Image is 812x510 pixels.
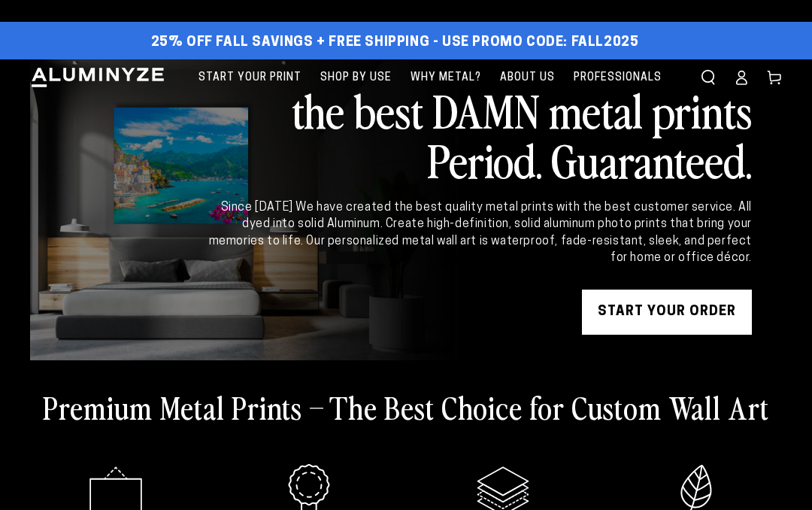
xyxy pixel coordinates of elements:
[320,68,392,87] span: Shop By Use
[151,35,639,51] span: 25% off FALL Savings + Free Shipping - Use Promo Code: FALL2025
[492,59,562,96] a: About Us
[206,85,752,184] h2: the best DAMN metal prints Period. Guaranteed.
[566,59,669,96] a: Professionals
[30,66,165,89] img: Aluminyze
[43,387,769,427] h2: Premium Metal Prints – The Best Choice for Custom Wall Art
[403,59,489,96] a: Why Metal?
[191,59,309,96] a: Start Your Print
[313,59,399,96] a: Shop By Use
[500,68,555,87] span: About Us
[574,68,662,87] span: Professionals
[198,68,301,87] span: Start Your Print
[206,199,752,267] div: Since [DATE] We have created the best quality metal prints with the best customer service. All dy...
[582,290,752,335] a: START YOUR Order
[692,61,725,94] summary: Search our site
[411,68,481,87] span: Why Metal?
